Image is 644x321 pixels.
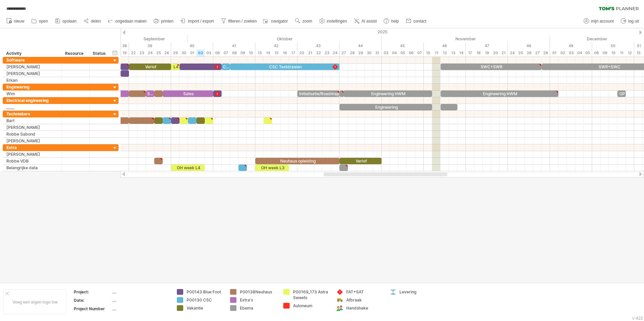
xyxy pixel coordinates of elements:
div: Wim [6,91,58,97]
div: woensdag, 8 Oktober 2025 [230,49,238,57]
div: FAT+SAT [346,289,383,295]
div: Status [93,50,107,57]
div: vrijdag, 10 Oktober 2025 [247,49,255,57]
div: 44 [340,42,382,49]
span: zoom [302,19,312,24]
div: Oktober 2025 [188,35,382,42]
a: import / export [179,17,216,26]
div: woensdag, 24 September 2025 [146,49,154,57]
div: donderdag, 25 September 2025 [154,49,163,57]
div: woensdag, 22 Oktober 2025 [314,49,323,57]
a: help [382,17,401,26]
span: contact [413,19,426,24]
div: donderdag, 30 Oktober 2025 [365,49,373,57]
div: maandag, 20 Oktober 2025 [297,49,306,57]
div: dinsdag, 2 December 2025 [558,49,567,57]
div: Levering [399,289,436,295]
div: donderdag, 6 November 2025 [407,49,415,57]
div: donderdag, 2 Oktober 2025 [196,49,205,57]
div: Sales [146,91,154,97]
a: printen [152,17,175,26]
div: Belangrijke data [6,165,58,171]
span: open [39,19,48,24]
a: delen [82,17,103,26]
div: maandag, 17 November 2025 [466,49,474,57]
div: Extra [6,144,58,151]
div: donderdag, 9 Oktober 2025 [238,49,247,57]
div: vrijdag, 7 November 2025 [415,49,424,57]
div: maandag, 27 Oktober 2025 [340,49,348,57]
span: AI assist [361,19,377,24]
div: maandag, 15 December 2025 [634,49,643,57]
div: Robbe VDB [6,158,58,164]
div: 50 [592,42,634,49]
a: navigator [262,17,290,26]
div: [PERSON_NAME] [6,124,58,131]
div: Verlof [129,64,171,70]
div: woensdag, 15 Oktober 2025 [272,49,281,57]
a: filteren / zoeken [219,17,259,26]
div: Engineering HWM [344,91,432,97]
div: L4 [171,64,180,70]
div: maandag, 22 September 2025 [129,49,137,57]
span: printen [161,19,173,24]
div: donderdag, 4 December 2025 [575,49,584,57]
div: OP [617,91,626,97]
div: Neuhaus opleiding [255,158,340,164]
div: Project Number [74,306,111,312]
div: [PERSON_NAME] [6,64,58,70]
div: woensdag, 3 December 2025 [567,49,575,57]
div: Project: [74,289,111,295]
div: [PERSON_NAME] [6,70,58,77]
div: maandag, 29 September 2025 [171,49,180,57]
div: Initialisatie/Roadmap [297,91,340,97]
div: donderdag, 27 November 2025 [533,49,542,57]
div: Electrical engineering [6,97,58,104]
div: dinsdag, 4 November 2025 [390,49,398,57]
div: vrijdag, 19 September 2025 [121,49,129,57]
a: nieuw [5,17,26,26]
div: Engineering HWM [441,91,558,97]
div: Voeg een eigen logo toe [3,289,66,315]
div: woensdag, 1 Oktober 2025 [188,49,196,57]
div: woensdag, 19 November 2025 [483,49,491,57]
div: SWC+SWR [441,64,542,70]
div: ____ [6,104,58,110]
div: Erkan [6,77,58,83]
div: CSC Testdraaien [230,64,340,70]
div: November 2025 [382,35,550,42]
span: delen [91,19,101,24]
div: [PERSON_NAME] [6,151,58,157]
div: Software [6,57,58,63]
div: P00169_173 Astra Sweets [293,289,330,300]
div: 48 [508,42,550,49]
a: opslaan [53,17,78,26]
span: nieuw [14,19,24,24]
div: P00130 CSC [187,297,223,303]
div: donderdag, 13 November 2025 [449,49,457,57]
div: Ebema [240,305,277,311]
div: dinsdag, 18 November 2025 [474,49,483,57]
span: help [391,19,399,24]
div: Engineering [340,104,432,110]
div: Robbe Sabond [6,131,58,137]
div: vrijdag, 5 December 2025 [584,49,592,57]
div: donderdag, 23 Oktober 2025 [323,49,331,57]
div: Afbraak [346,297,383,303]
div: [PERSON_NAME] [6,138,58,144]
div: woensdag, 5 November 2025 [398,49,407,57]
span: ongedaan maken [115,19,147,24]
div: vrijdag, 21 November 2025 [500,49,508,57]
span: mijn account [591,19,614,24]
div: vrijdag, 31 Oktober 2025 [373,49,382,57]
a: ongedaan maken [106,17,149,26]
div: P00138Neuhaus [240,289,277,295]
div: vrijdag, 14 November 2025 [457,49,466,57]
div: maandag, 24 November 2025 [508,49,516,57]
div: OH week L4 [171,165,205,171]
div: vrijdag, 26 September 2025 [163,49,171,57]
div: dinsdag, 30 September 2025 [180,49,188,57]
div: Vakantie [187,305,223,311]
div: v 422 [632,316,643,321]
div: P00143 Blue Foot [187,289,223,295]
